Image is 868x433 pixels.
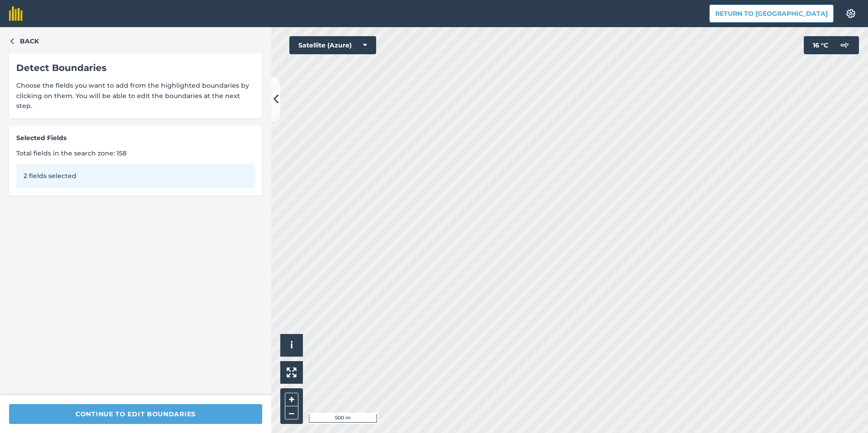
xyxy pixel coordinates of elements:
[20,36,39,46] span: Back
[845,9,856,18] img: A cog icon
[16,148,255,158] span: Total fields in the search zone: 158
[9,36,39,46] button: Back
[16,80,255,111] span: Choose the fields you want to add from the highlighted boundaries by clicking on them. You will b...
[16,164,255,188] div: 2 fields selected
[285,406,298,419] button: –
[290,339,293,351] span: i
[9,404,262,424] button: Continue to edit boundaries
[16,61,255,75] div: Detect Boundaries
[16,133,255,143] span: Selected Fields
[280,334,303,357] button: i
[709,5,834,23] button: Return to [GEOGRAPHIC_DATA]
[285,393,298,406] button: +
[289,36,376,54] button: Satellite (Azure)
[835,36,854,54] img: svg+xml;base64,PD94bWwgdmVyc2lvbj0iMS4wIiBlbmNvZGluZz0idXRmLTgiPz4KPCEtLSBHZW5lcmF0b3I6IEFkb2JlIE...
[9,6,23,21] img: fieldmargin Logo
[813,36,828,54] span: 16 ° C
[804,36,859,54] button: 16 °C
[287,367,297,377] img: Four arrows, one pointing top left, one top right, one bottom right and the last bottom left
